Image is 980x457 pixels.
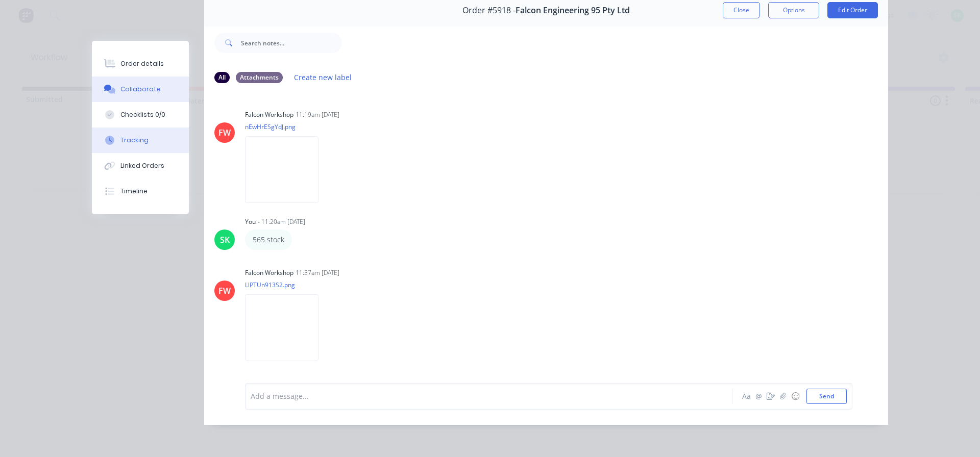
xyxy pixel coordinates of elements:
div: Order details [120,59,164,68]
button: Collaborate [92,77,189,102]
button: Aa [740,390,752,402]
button: Send [806,389,847,404]
div: Collaborate [120,85,161,94]
div: Falcon Workshop [245,110,293,119]
p: LlPTUn913S2.png [245,281,329,289]
div: Linked Orders [120,161,164,170]
input: Search notes... [241,33,342,53]
button: Checklists 0/0 [92,102,189,128]
button: Edit Order [827,2,878,18]
button: Options [768,2,819,18]
div: - 11:20am [DATE] [258,217,305,226]
div: Attachments [236,72,283,83]
div: Tracking [120,136,149,145]
button: @ [752,390,765,402]
div: You [245,217,256,226]
button: Close [723,2,760,18]
button: Order details [92,51,189,77]
div: Falcon Workshop [245,268,293,277]
p: 565 stock [253,235,284,245]
div: FW [218,126,231,139]
button: Timeline [92,179,189,204]
div: 11:37am [DATE] [296,268,339,277]
button: Create new label [289,70,357,84]
div: SK [220,234,230,246]
button: ☺ [789,390,801,402]
div: Checklists 0/0 [120,110,165,119]
div: Timeline [120,187,148,196]
div: 11:19am [DATE] [296,110,339,119]
button: Linked Orders [92,153,189,179]
span: Falcon Engineering 95 Pty Ltd [516,6,630,15]
div: FW [218,285,231,297]
span: Order #5918 - [462,6,516,15]
p: nEwHrESgYdJ.png [245,122,329,131]
button: Tracking [92,128,189,153]
div: All [214,72,230,83]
